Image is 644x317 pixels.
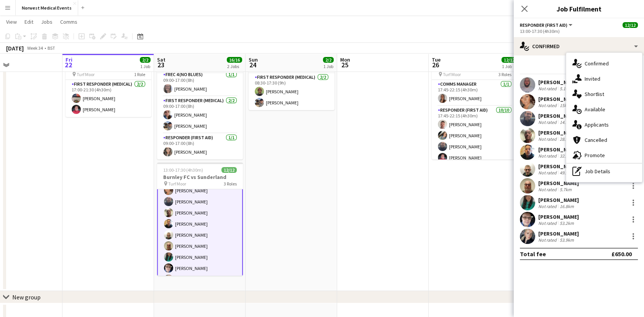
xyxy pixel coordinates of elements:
app-job-card: 09:00-17:00 (8h)4/4Preston City Mela Preston Flag Market3 RolesFREC 4 (no blues)1/109:00-17:00 (8... [157,46,243,159]
div: 16.8km [558,203,575,209]
div: 2 Jobs [227,63,242,69]
app-job-card: 17:45-22:15 (4h30m)12/12Burnley FC vs Derby - Carabao Cup Turf Moor3 RolesComms Manager1/117:45-2... [432,46,518,159]
span: 26 [431,60,441,69]
div: 32.1km [558,153,575,159]
div: 1 Job [502,63,516,69]
button: Responder (First Aid) [520,22,574,28]
span: 12/12 [221,167,237,173]
div: [PERSON_NAME] [538,230,579,237]
div: Job Details [566,164,642,179]
div: 5.1km [558,86,573,91]
a: Edit [21,17,36,27]
div: Promote [566,148,642,163]
div: 5.7km [558,187,573,192]
div: [PERSON_NAME] [538,146,579,153]
div: Not rated [538,86,558,91]
div: BST [48,45,55,51]
span: 1 Role [134,72,145,77]
span: 12/12 [501,57,517,63]
div: [PERSON_NAME] [538,213,579,220]
h3: Burnley FC vs Sunderland [157,174,243,180]
div: £650.00 [611,250,632,258]
div: Not rated [538,136,558,142]
a: View [3,17,20,27]
div: Not rated [538,119,558,125]
span: 2/2 [140,57,151,63]
div: Confirmed [514,37,644,55]
app-card-role: Comms Manager1/117:45-22:15 (4h30m)[PERSON_NAME] [432,80,518,106]
div: Total fee [520,250,546,258]
span: Responder (First Aid) [520,22,567,28]
span: Sat [157,56,166,63]
a: Jobs [38,17,56,27]
span: Turf Moor [77,72,95,77]
div: Not rated [538,220,558,226]
div: 28.9km [558,136,575,142]
div: [PERSON_NAME] [538,129,579,136]
div: 14.7km [558,119,575,125]
app-job-card: 13:00-17:30 (4h30m)12/12Burnley FC vs Sunderland Turf Moor3 RolesResponder (First Aid)10/1013:00-... [157,163,243,276]
span: 25 [339,60,350,69]
button: Norwest Medical Events [16,0,78,15]
app-card-role: Responder (First Aid)10/1013:00-17:30 (4h30m)[PERSON_NAME][PERSON_NAME][PERSON_NAME][PERSON_NAME]... [157,160,243,288]
h3: Job Fulfilment [514,4,644,14]
app-card-role: Responder (First Aid)10/1017:45-22:15 (4h30m)[PERSON_NAME][PERSON_NAME][PERSON_NAME][PERSON_NAME] [432,106,518,232]
div: New group [12,293,41,301]
div: Not rated [538,237,558,243]
span: Edit [25,18,33,25]
div: [PERSON_NAME] [538,197,579,203]
app-job-card: 17:00-21:30 (4h30m)2/2[PERSON_NAME] U21's vs Brighton U21's Turf Moor1 RoleFirst Responder (Medic... [66,46,151,117]
span: 3 Roles [224,181,237,187]
span: Tue [432,56,441,63]
span: View [6,18,17,25]
app-card-role: First Responder (Medical)2/217:00-21:30 (4h30m)[PERSON_NAME][PERSON_NAME] [66,80,151,117]
div: Not rated [538,170,558,176]
div: Available [566,102,642,117]
div: 49.5km [558,170,575,176]
div: [PERSON_NAME] [538,180,579,187]
div: Confirmed [566,56,642,71]
div: [DATE] [6,44,24,52]
span: Sun [249,56,258,63]
a: Comms [57,17,80,27]
div: 1 Job [323,63,333,69]
span: 16/16 [227,57,242,63]
span: Week 34 [25,45,44,51]
app-job-card: 08:30-17:30 (9h)2/2Aid4Ummah [GEOGRAPHIC_DATA] 3G Pitches1 RoleFirst Responder (Medical)2/208:30-... [249,46,334,110]
div: 15km [558,102,572,108]
div: Not rated [538,102,558,108]
span: 3 Roles [498,72,511,77]
div: 53.9km [558,237,575,243]
div: Invited [566,71,642,86]
div: 1 Job [140,63,150,69]
app-card-role: Responder (First Aid)1/109:00-17:00 (8h)[PERSON_NAME] [157,133,243,159]
span: 24 [247,60,258,69]
span: Comms [60,18,77,25]
div: Not rated [538,187,558,192]
span: Turf Moor [443,72,461,77]
div: Applicants [566,117,642,132]
span: 23 [156,60,166,69]
span: 2/2 [323,57,334,63]
app-card-role: First Responder (Medical)2/208:30-17:30 (9h)[PERSON_NAME][PERSON_NAME] [249,73,334,110]
div: [PERSON_NAME] [538,96,579,102]
div: [PERSON_NAME] [538,79,579,86]
span: 22 [64,60,72,69]
div: Shortlist [566,86,642,102]
div: Not rated [538,203,558,209]
div: Not rated [538,153,558,159]
span: Turf Moor [168,181,186,187]
div: Cancelled [566,132,642,148]
app-card-role: FREC 4 (no blues)1/109:00-17:00 (8h)[PERSON_NAME] [157,70,243,96]
div: 13:00-17:30 (4h30m) [520,28,638,34]
div: 53.2km [558,220,575,226]
div: [PERSON_NAME] [538,112,579,119]
span: 13:00-17:30 (4h30m) [163,167,203,173]
span: Fri [66,56,72,63]
div: [PERSON_NAME] [538,163,579,170]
